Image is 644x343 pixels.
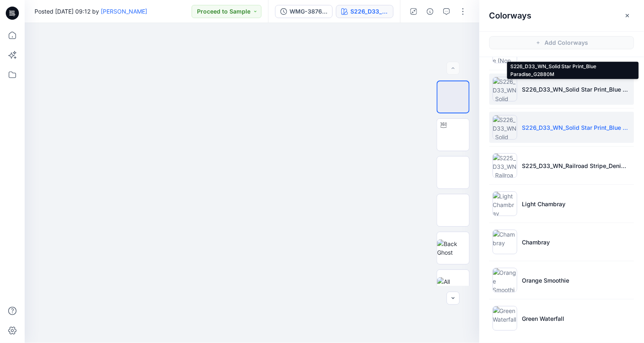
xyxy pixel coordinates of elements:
span: Posted [DATE] 09:12 by [35,7,147,16]
p: Orange Smoothie [522,276,570,285]
img: S226_D33_WN_Solid Star Print_Blue Paradise_G2880M [493,77,517,101]
p: S226_D33_WN_Solid Star Print_Blue Streak_G2880N [522,123,631,132]
div: S226_D33_WN_Solid Star Print_Blue Streak_G2880N [350,7,388,16]
button: WMG-3876-2026_Rev1_Pull On Short_Opt1B_Full Colorway [275,5,333,18]
h2: Colorways [489,11,532,21]
img: Green Waterfall [493,306,517,331]
a: [PERSON_NAME] [101,8,147,15]
img: All colorways [437,277,469,295]
p: Chambray [522,238,550,246]
img: S226_D33_WN_Solid Star Print_Blue Streak_G2880N [493,115,517,140]
button: Details [424,5,437,18]
p: Green Waterfall [522,314,565,323]
button: S226_D33_WN_Solid Star Print_Blue Streak_G2880N [336,5,394,18]
div: WMG-3876-2026_Rev1_Pull On Short_Opt1B_Full Colorway [290,7,327,16]
img: Chambray [493,230,517,254]
img: Light Chambray [493,191,517,216]
p: S226_D33_WN_Solid Star Print_Blue Paradise_G2880M [522,85,631,94]
img: Back Ghost [437,239,469,257]
p: S225_D33_WN_Railroad Stripe_DenimBlue_G2288A [522,161,631,170]
img: S225_D33_WN_Railroad Stripe_DenimBlue_G2288A [493,153,517,178]
p: Light Chambray [522,200,566,208]
img: Orange Smoothie [493,268,517,292]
